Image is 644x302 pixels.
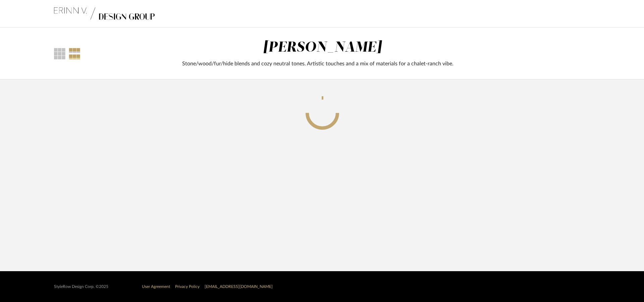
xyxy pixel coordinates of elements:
[205,285,273,289] a: [EMAIL_ADDRESS][DOMAIN_NAME]
[54,284,108,289] div: StyleRow Design Corp. ©2025
[54,0,155,27] img: 009e7e54-7d1d-41c0-aaf6-5afb68194caf.png
[142,285,170,289] a: User Agreement
[175,285,200,289] a: Privacy Policy
[145,60,490,68] div: Stone/wood/fur/hide blends and cozy neutral tones. Artistic touches and a mix of materials for a ...
[263,41,382,55] div: [PERSON_NAME]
